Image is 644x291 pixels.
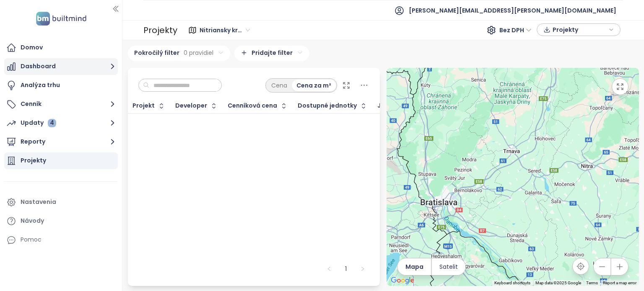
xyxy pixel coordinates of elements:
span: Satelit [439,262,458,271]
button: Satelit [432,258,465,275]
a: 1 [340,263,352,275]
div: Jednotky celkom [377,103,430,108]
span: Dostupné jednotky [298,103,357,108]
div: Analýza trhu [21,80,60,90]
div: button [541,23,616,36]
li: Nasledujúca strana [356,262,369,276]
div: Cenníková cena [228,103,277,108]
span: [PERSON_NAME][EMAIL_ADDRESS][PERSON_NAME][DOMAIN_NAME] [409,0,616,21]
div: Návody [21,216,44,226]
li: Predchádzajúca strana [322,262,336,276]
img: logo [34,10,89,27]
div: Updaty [21,118,56,128]
a: Návody [4,213,118,229]
div: Cena [267,80,292,91]
div: Domov [21,42,43,53]
div: Projekty [143,22,177,39]
a: Nastavenia [4,194,118,211]
div: Projekty [21,155,46,166]
span: Map data ©2025 Google [535,281,581,285]
button: Dashboard [4,58,118,75]
div: Nastavenia [21,197,56,207]
div: Projekt [132,103,155,108]
a: Analýza trhu [4,77,118,94]
span: left [327,266,332,271]
button: Mapa [397,258,431,275]
div: Developer [175,103,207,108]
div: 4 [48,119,56,127]
span: Nitriansky kraj [200,24,250,36]
button: Reporty [4,134,118,150]
span: Bez DPH [499,24,532,36]
button: Updaty 4 [4,115,118,131]
a: Projekty [4,152,118,169]
span: right [360,266,365,271]
button: left [322,262,336,276]
a: Report a map error [603,281,636,285]
div: Pomoc [21,234,42,245]
button: Cenník [4,96,118,113]
a: Open this area in Google Maps (opens a new window) [389,275,416,286]
div: Pokročilý filter [128,46,230,61]
span: Projekty [553,23,607,36]
a: Domov [4,39,118,56]
span: 0 pravidiel [184,48,213,57]
li: 1 [339,262,353,276]
a: Terms (opens in new tab) [586,281,598,285]
button: Keyboard shortcuts [494,280,530,286]
div: Cena za m² [292,80,336,91]
div: Pomoc [4,232,118,248]
span: Mapa [405,262,423,271]
div: Pridajte filter [234,46,309,61]
img: Google [389,275,416,286]
button: right [356,262,369,276]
